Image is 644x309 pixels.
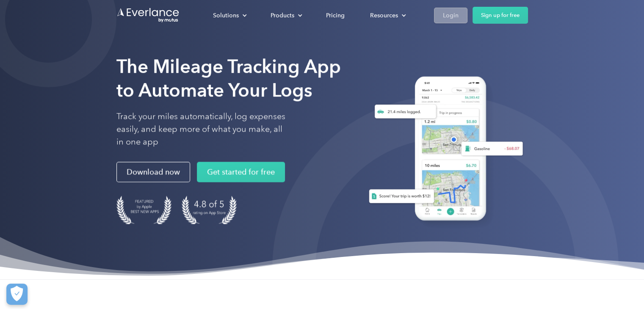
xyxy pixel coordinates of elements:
[213,10,239,21] div: Solutions
[362,8,413,23] div: Resources
[197,162,285,182] a: Get started for free
[370,10,398,21] div: Resources
[182,196,237,224] img: 4.9 out of 5 stars on the app store
[271,10,294,21] div: Products
[116,196,171,224] img: Badge for Featured by Apple Best New Apps
[443,10,459,21] div: Login
[116,55,341,101] strong: The Mileage Tracking App to Automate Your Logs
[116,7,180,23] a: Go to homepage
[6,284,28,305] button: Cookies Settings
[326,10,345,21] div: Pricing
[262,8,309,23] div: Products
[205,8,254,23] div: Solutions
[473,7,528,24] a: Sign up for free
[116,162,190,182] a: Download now
[434,8,467,23] a: Login
[116,110,286,149] p: Track your miles automatically, log expenses easily, and keep more of what you make, all in one app
[359,70,528,230] img: Everlance, mileage tracker app, expense tracking app
[318,8,353,23] a: Pricing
